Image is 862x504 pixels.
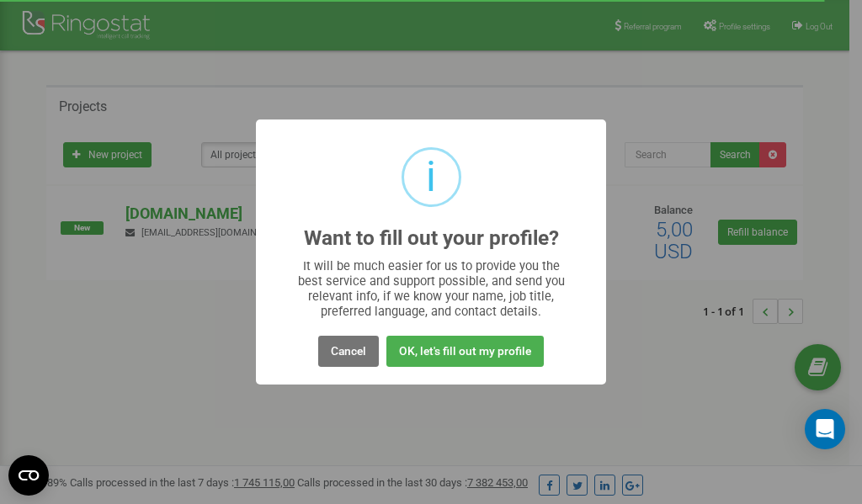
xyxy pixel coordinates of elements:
button: OK, let's fill out my profile [386,336,544,367]
div: Open Intercom Messenger [805,409,845,449]
h2: Want to fill out your profile? [304,227,559,250]
button: Cancel [318,336,379,367]
div: i [426,150,436,204]
button: Open CMP widget [8,455,49,496]
div: It will be much easier for us to provide you the best service and support possible, and send you ... [290,258,573,319]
